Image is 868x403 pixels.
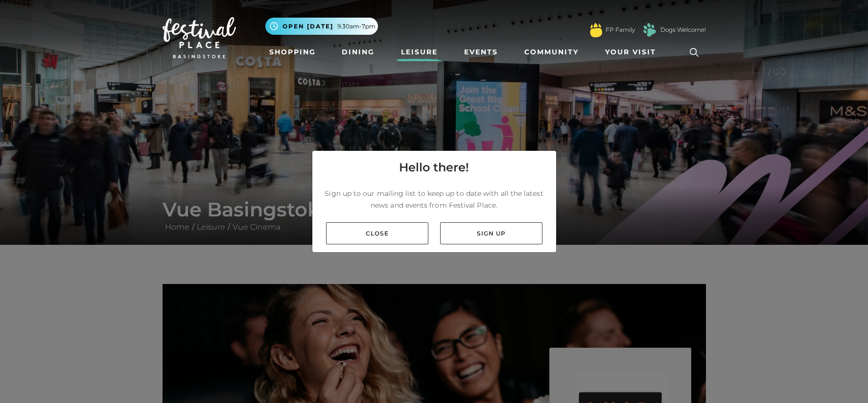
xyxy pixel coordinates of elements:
[440,222,542,244] a: Sign up
[282,22,333,31] span: Open [DATE]
[460,43,502,61] a: Events
[265,43,320,61] a: Shopping
[338,43,378,61] a: Dining
[337,22,375,31] span: 9.30am-7pm
[399,159,469,176] h4: Hello there!
[163,17,236,58] img: Festival Place Logo
[320,188,548,211] p: Sign up to our mailing list to keep up to date with all the latest news and events from Festival ...
[265,18,378,35] button: Open [DATE] 9.30am-7pm
[660,25,706,34] a: Dogs Welcome!
[397,43,442,61] a: Leisure
[606,25,635,34] a: FP Family
[605,47,656,57] span: Your Visit
[520,43,583,61] a: Community
[326,222,428,244] a: Close
[601,43,665,61] a: Your Visit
